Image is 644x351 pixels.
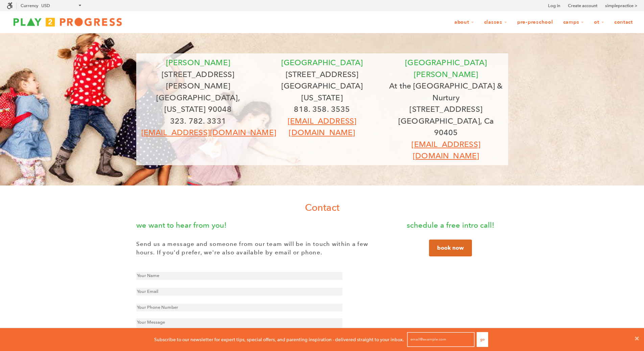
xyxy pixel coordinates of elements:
[559,16,589,29] a: Camps
[480,16,511,29] a: Classes
[405,58,487,79] font: [GEOGRAPHIC_DATA][PERSON_NAME]
[136,219,380,231] p: we want to hear from you!
[411,140,480,161] a: [EMAIL_ADDRESS][DOMAIN_NAME]
[389,115,503,139] p: [GEOGRAPHIC_DATA], Ca 90405
[141,92,255,115] p: [GEOGRAPHIC_DATA], [US_STATE] 90048
[393,219,508,231] p: schedule a free intro call!
[154,336,404,343] p: Subscribe to our newsletter for expert tips, special offers, and parenting inspiration - delivere...
[513,16,557,29] a: Pre-Preschool
[429,240,472,256] a: book now
[21,3,38,8] label: Currency
[389,80,503,103] p: At the [GEOGRAPHIC_DATA] & Nurtury
[136,288,342,296] input: Your Email
[281,58,363,67] span: [GEOGRAPHIC_DATA]
[450,16,478,29] a: About
[407,332,475,347] input: email@example.com
[141,128,276,137] a: [EMAIL_ADDRESS][DOMAIN_NAME]
[166,58,230,67] font: [PERSON_NAME]
[568,2,597,9] a: Create account
[265,69,379,80] p: [STREET_ADDRESS]
[7,15,128,29] img: Play2Progress logo
[136,240,380,257] p: Send us a message and someone from our team will be in touch within a few hours. If you'd prefer,...
[136,304,342,311] input: Your Phone Number
[610,16,637,29] a: Contact
[265,80,379,103] p: [GEOGRAPHIC_DATA][US_STATE]
[288,116,356,137] a: [EMAIL_ADDRESS][DOMAIN_NAME]
[141,69,255,92] p: [STREET_ADDRESS][PERSON_NAME]
[477,332,488,347] button: Go
[548,2,560,9] a: Log in
[389,103,503,115] p: [STREET_ADDRESS]
[590,16,609,29] a: OT
[265,103,379,115] p: 818. 358. 3535
[136,272,342,280] input: Your Name
[605,2,637,9] a: simplepractice >
[141,115,255,127] p: 323. 782. 3331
